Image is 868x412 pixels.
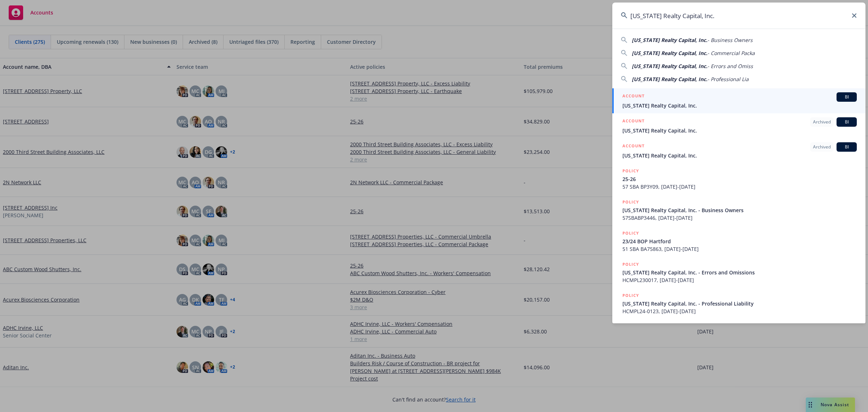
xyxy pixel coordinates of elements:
a: POLICY23/24 BOP Hartford51 SBA BA75863, [DATE]-[DATE] [612,226,865,257]
span: [US_STATE] Realty Capital, Inc. - Business Owners [622,206,857,214]
h5: POLICY [622,230,639,237]
a: ACCOUNTArchivedBI[US_STATE] Realty Capital, Inc. [612,138,865,163]
span: [US_STATE] Realty Capital, Inc. - Professional Liability [622,300,857,307]
span: 25-26 [622,175,857,183]
a: POLICY[US_STATE] Realty Capital, Inc. - Professional LiabilityHCMPL24-0123, [DATE]-[DATE] [612,288,865,319]
span: HCMPL24-0123, [DATE]-[DATE] [622,307,857,315]
h5: POLICY [622,261,639,268]
span: - Professional Lia [707,76,749,83]
span: [US_STATE] Realty Capital, Inc. [622,127,857,134]
h5: POLICY [622,198,639,206]
span: [US_STATE] Realty Capital, Inc. - Errors and Omissions [622,269,857,276]
span: - Business Owners [707,37,753,43]
span: 51 SBA BA75863, [DATE]-[DATE] [622,245,857,253]
a: POLICY[US_STATE] Realty Capital, Inc. - Errors and OmissionsHCMPL230017, [DATE]-[DATE] [612,257,865,288]
a: POLICY25-2657 SBA BP3Y09, [DATE]-[DATE] [612,163,865,194]
span: [US_STATE] Realty Capital, Inc. [632,63,707,70]
a: ACCOUNTArchivedBI[US_STATE] Realty Capital, Inc. [612,113,865,138]
span: [US_STATE] Realty Capital, Inc. [622,152,857,159]
span: Archived [813,119,831,125]
h5: ACCOUNT [622,142,644,151]
span: BI [839,119,854,125]
h5: POLICY [622,167,639,175]
span: - Commercial Packa [707,50,755,56]
span: [US_STATE] Realty Capital, Inc. [622,102,857,109]
h5: ACCOUNT [622,92,644,101]
span: 57SBABP3446, [DATE]-[DATE] [622,214,857,222]
a: POLICY[US_STATE] Realty Capital, Inc. - Business Owners57SBABP3446, [DATE]-[DATE] [612,194,865,226]
input: Search... [612,3,865,29]
span: BI [839,144,854,150]
span: - Errors and Omiss [707,63,753,70]
span: [US_STATE] Realty Capital, Inc. [632,76,707,83]
span: 23/24 BOP Hartford [622,237,857,245]
span: [US_STATE] Realty Capital, Inc. [632,50,707,56]
span: BI [839,94,854,100]
h5: POLICY [622,292,639,299]
span: Archived [813,144,831,150]
span: 57 SBA BP3Y09, [DATE]-[DATE] [622,183,857,190]
span: HCMPL230017, [DATE]-[DATE] [622,276,857,284]
span: [US_STATE] Realty Capital, Inc. [632,37,707,43]
a: ACCOUNTBI[US_STATE] Realty Capital, Inc. [612,88,865,113]
h5: ACCOUNT [622,117,644,126]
